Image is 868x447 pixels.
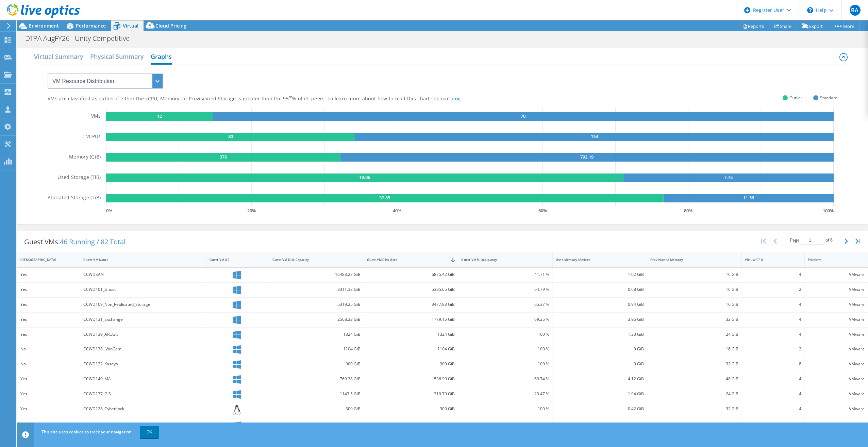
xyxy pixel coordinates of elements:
a: Share [769,21,797,31]
div: 1324 GiB [367,331,455,338]
div: 300 GiB [367,405,455,413]
div: 1.94 GiB [556,390,644,398]
a: blog [450,95,461,102]
div: VMware [808,301,865,308]
svg: GaugeChartPercentageAxisTexta [106,207,837,214]
text: 7.75 [724,174,733,180]
div: CCWD137_GIS [83,390,203,398]
div: Platform [808,258,856,262]
div: 0.68 GiB [556,286,644,293]
div: 16 GiB [650,286,738,293]
text: 20 % [248,208,256,214]
div: Yes [20,271,77,278]
div: Guest VMs: [17,231,132,252]
span: BA [850,5,861,16]
div: CCWD140_MA [83,375,203,383]
div: 1779.15 GiB [367,316,455,323]
text: 60 % [538,208,547,214]
div: No [20,345,77,353]
h2: Virtual Summary [34,50,83,63]
div: 32 GiB [650,360,738,368]
div: Yes [20,390,77,398]
div: 310.79 GiB [367,390,455,398]
div: CCWDSAN [83,271,203,278]
div: 2568.33 GiB [272,316,361,323]
div: 1104 GiB [367,345,455,353]
div: 0 GiB [556,421,644,429]
div: 24 GiB [650,421,738,429]
span: Standard [820,94,837,102]
div: CCWD122_Kaseya [83,360,203,368]
div: 1.02 GiB [556,271,644,278]
div: 41.71 % [461,271,549,278]
div: VMware [808,345,865,353]
div: CCWD139_ARCGIS [83,331,203,338]
div: Yes [20,316,77,323]
div: 8311.38 GiB [272,286,361,293]
div: VMware [808,331,865,338]
div: No [20,421,77,429]
div: Guest VM OS [210,258,258,262]
div: 280 GiB [367,421,455,429]
span: Performance [76,22,106,29]
text: 40 % [393,208,402,214]
div: 32 GiB [650,405,738,413]
svg: \n [807,7,813,13]
div: 1.33 GiB [556,331,644,338]
div: 4 [745,375,801,383]
text: 80 % [684,208,692,214]
div: Yes [20,286,77,293]
div: 16 GiB [650,301,738,308]
div: 69.25 % [461,316,549,323]
div: 900 GiB [272,360,361,368]
div: VMware [808,271,865,278]
span: Outlier [789,94,802,102]
text: 792.19 [581,154,594,160]
div: 100 % [461,405,549,413]
div: VMware [808,286,865,293]
div: 4 [745,421,801,429]
h5: VMs [91,112,101,121]
text: 80 [228,133,233,139]
div: 1104 GiB [272,345,361,353]
div: CCWD131_Exchange [83,316,203,323]
div: 16 GiB [650,345,738,353]
text: 376 [220,154,227,160]
text: 100 % [823,208,834,214]
a: OK [140,426,159,438]
div: Yes [20,331,77,338]
div: [DEMOGRAPHIC_DATA] [20,258,69,262]
div: 0.94 GiB [556,301,644,308]
div: CCWD109_Non_Replicated_Storage [83,301,203,308]
sup: th [289,95,293,99]
div: 65.37 % [461,301,549,308]
div: VMware [808,316,865,323]
h1: DTPA AugFY26 - Unity Competitive [22,35,140,42]
div: 5319.25 GiB [272,301,361,308]
h2: Graphs [151,50,172,65]
div: 4 [745,301,801,308]
div: 48 GiB [650,375,738,383]
a: Reports [737,21,769,31]
div: 536.99 GiB [367,375,455,383]
div: 4 [745,271,801,278]
div: 8 [745,360,801,368]
div: Provisioned Memory [650,258,730,262]
text: 154 [591,133,598,139]
text: 0 % [106,208,112,214]
text: 19.06 [360,174,370,180]
span: Cloud Pricing [155,22,186,29]
div: 23.47 % [461,390,549,398]
a: Export [797,21,828,31]
div: Guest VM % Occupancy [461,258,541,262]
div: 1324 GiB [272,331,361,338]
div: 2 [745,345,801,353]
span: 6 [830,237,833,243]
text: 70 [521,113,525,119]
div: 0 GiB [556,360,644,368]
div: 0.42 GiB [556,405,644,413]
div: VMware [808,405,865,413]
input: jump to page [801,236,824,245]
div: CCWD138 _WinCam [83,345,203,353]
div: 900 GiB [367,360,455,368]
